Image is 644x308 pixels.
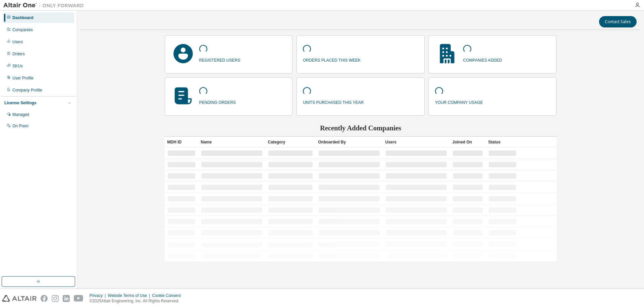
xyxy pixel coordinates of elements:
[435,98,483,106] p: your company usage
[12,112,29,117] div: Managed
[12,15,34,20] div: Dashboard
[12,75,34,81] div: User Profile
[12,51,25,57] div: Orders
[303,98,364,106] p: units purchased this year
[165,124,557,132] h2: Recently Added Companies
[12,39,23,45] div: Users
[12,87,42,93] div: Company Profile
[12,27,33,33] div: Companies
[74,295,84,302] img: youtube.svg
[452,137,483,147] div: Joined On
[90,293,108,298] div: Privacy
[12,63,23,69] div: SKUs
[303,56,361,63] p: orders placed this week
[199,56,240,63] p: registered users
[201,137,263,147] div: Name
[167,137,196,147] div: MDH ID
[488,137,517,147] div: Status
[152,293,184,298] div: Cookie Consent
[2,295,37,302] img: altair_logo.svg
[3,2,87,9] img: Altair One
[463,56,502,63] p: companies added
[385,137,447,147] div: Users
[599,16,637,27] button: Contact Sales
[12,123,29,129] div: On Prem
[63,295,70,302] img: linkedin.svg
[4,100,36,106] div: License Settings
[108,293,152,298] div: Website Terms of Use
[52,295,59,302] img: instagram.svg
[268,137,313,147] div: Category
[90,298,185,304] p: © 2025 Altair Engineering, Inc. All Rights Reserved.
[199,98,236,106] p: pending orders
[318,137,380,147] div: Onboarded By
[41,295,48,302] img: facebook.svg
